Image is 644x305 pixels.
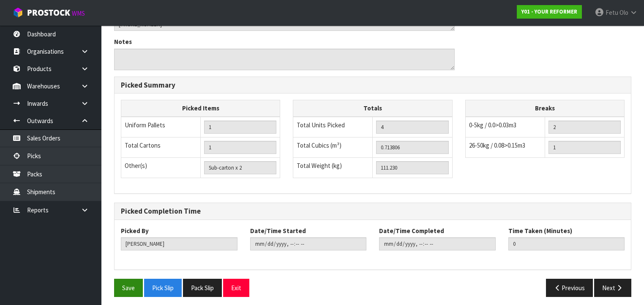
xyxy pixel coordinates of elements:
label: Notes [114,37,132,46]
label: Date/Time Completed [379,226,444,235]
label: Date/Time Started [250,226,306,235]
label: Picked By [121,226,149,235]
td: Total Cubics (m³) [293,137,373,157]
input: Time Taken [508,237,625,250]
td: Total Weight (kg) [293,157,373,178]
button: Save [114,279,143,297]
td: Other(s) [121,157,201,178]
span: Fetu [606,8,618,16]
td: Total Units Picked [293,117,373,137]
th: Breaks [465,100,624,117]
small: WMS [72,9,85,17]
span: 26-50kg / 0.08>0.15m3 [469,141,525,149]
strong: Y01 - YOUR REFORMER [521,8,577,15]
span: 0-5kg / 0.0>0.03m3 [469,121,516,129]
a: Y01 - YOUR REFORMER [517,5,582,19]
h3: Picked Completion Time [121,207,625,215]
input: UNIFORM P LINES [204,121,276,134]
img: cube-alt.png [13,7,23,18]
th: Picked Items [121,100,280,117]
input: Picked By [121,237,237,250]
td: Uniform Pallets [121,117,201,137]
button: Next [594,279,631,297]
span: Olo [619,8,628,16]
button: Exit [223,279,249,297]
td: Total Cartons [121,137,201,157]
th: Totals [293,100,452,117]
label: Time Taken (Minutes) [508,226,572,235]
button: Previous [546,279,593,297]
button: Pack Slip [183,279,222,297]
button: Pick Slip [144,279,182,297]
h3: Picked Summary [121,81,625,89]
input: OUTERS TOTAL = CTN [204,141,276,154]
span: ProStock [27,7,70,18]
